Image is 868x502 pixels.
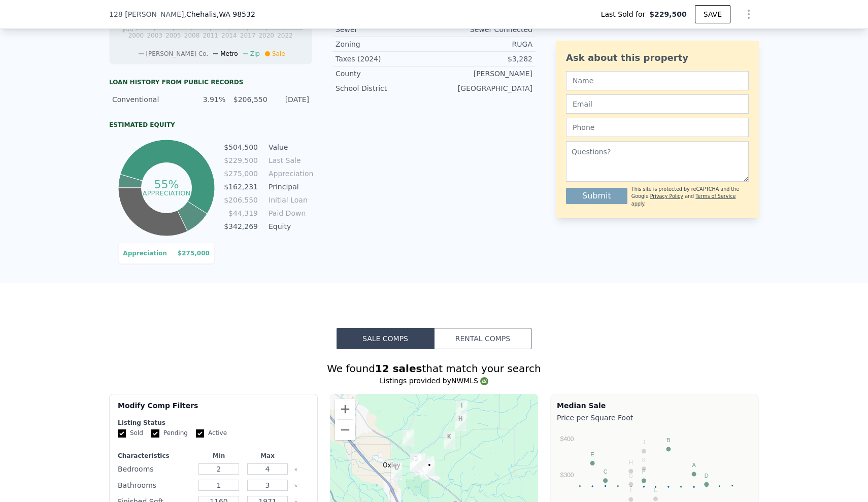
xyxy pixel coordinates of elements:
[118,429,126,438] input: Sold
[375,362,422,375] strong: 12 sales
[266,221,312,232] td: Equity
[245,452,290,460] div: Max
[336,69,434,79] div: County
[434,328,531,349] button: Rental Comps
[629,459,633,465] text: H
[666,437,670,443] text: B
[147,32,162,39] tspan: 2003
[335,399,355,419] button: Zoom in
[557,400,752,411] div: Median Sale
[642,468,646,475] text: F
[434,39,532,49] div: RUGA
[203,32,218,39] tspan: 2011
[336,39,434,49] div: Zoning
[240,32,256,39] tspan: 2017
[410,454,421,472] div: 130 Newaukum Village Dr
[434,69,532,79] div: [PERSON_NAME]
[223,181,258,192] td: $162,231
[122,26,133,33] tspan: $44
[630,487,631,493] text: I
[560,436,574,443] text: $400
[109,78,312,86] div: Loan history from public records
[294,467,298,472] button: Clear
[414,453,425,471] div: 202 Abram Ln
[434,54,532,64] div: $3,282
[695,5,730,23] button: SAVE
[196,429,204,438] input: Active
[223,168,258,179] td: $275,000
[220,50,238,57] span: Metro
[336,24,434,35] div: Sewer
[335,420,355,440] button: Zoom out
[629,473,633,479] text: G
[456,400,468,418] div: 234 Pattee Road
[434,83,532,93] div: [GEOGRAPHIC_DATA]
[337,328,434,349] button: Sale Comps
[642,457,646,463] text: K
[165,32,181,39] tspan: 2005
[118,419,309,427] div: Listing Status
[146,50,208,57] span: [PERSON_NAME] Co.
[118,400,309,419] div: Modify Comp Filters
[184,9,255,19] span: , Chehalis
[692,462,696,468] text: A
[118,429,143,438] label: Sold
[272,50,285,57] span: Sale
[424,460,435,477] div: 128 Trevor Ln
[560,472,574,479] text: $300
[277,32,293,39] tspan: 2022
[654,487,657,493] text: L
[566,94,749,114] input: Email
[455,414,466,431] div: 146 Pattee Rd
[266,168,312,179] td: Appreciation
[128,32,144,39] tspan: 2000
[109,361,759,376] div: We found that match your search
[601,9,650,19] span: Last Sold for
[566,188,627,204] button: Submit
[223,155,258,166] td: $229,500
[266,155,312,166] td: Last Sale
[336,83,434,93] div: School District
[444,431,455,449] div: 349 Yates Rd
[223,221,258,232] td: $342,269
[434,24,532,35] div: Sewer Connected
[649,9,687,19] span: $229,500
[590,451,594,457] text: E
[196,429,227,438] label: Active
[196,452,241,460] div: Min
[184,32,200,39] tspan: 2008
[258,32,274,39] tspan: 2020
[223,194,258,206] td: $206,550
[420,461,431,478] div: 3080 Jackson Hwy Apt B
[336,54,434,64] div: Taxes (2024)
[643,439,646,445] text: J
[221,32,237,39] tspan: 2014
[739,4,759,24] button: Show Options
[274,94,309,105] div: [DATE]
[151,429,159,438] input: Pending
[480,377,488,385] img: NWMLS Logo
[190,94,225,105] div: 3.91%
[705,473,709,479] text: D
[391,462,402,480] div: 122 Goldmyer Dr
[142,189,190,196] tspan: Appreciation
[109,121,312,129] div: Estimated Equity
[109,376,759,386] div: Listings provided by NWMLS
[566,71,749,90] input: Name
[566,51,749,65] div: Ask about this property
[118,462,192,476] div: Bedrooms
[122,247,167,259] td: Appreciation
[154,178,179,191] tspan: 55%
[266,181,312,192] td: Principal
[112,94,184,105] div: Conventional
[223,142,258,153] td: $504,500
[423,456,434,474] div: 117 Torrey Ln
[250,50,260,57] span: Zip
[557,411,752,425] div: Price per Square Foot
[231,94,267,105] div: $206,550
[266,142,312,153] td: Value
[403,429,414,446] div: 105 Mooreland Dr
[294,484,298,488] button: Clear
[266,208,312,219] td: Paid Down
[695,193,736,199] a: Terms of Service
